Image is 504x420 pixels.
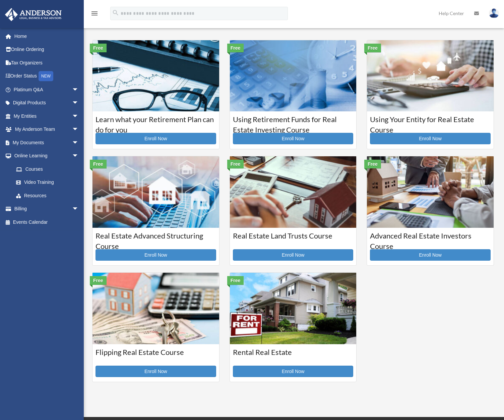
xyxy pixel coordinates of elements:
div: Free [227,276,244,285]
div: Free [364,44,381,52]
a: My Entitiesarrow_drop_down [5,109,89,123]
div: Free [90,44,107,52]
a: Enroll Now [233,133,354,144]
a: Billingarrow_drop_down [5,202,89,216]
div: Free [90,276,107,285]
span: arrow_drop_down [72,136,85,150]
span: arrow_drop_down [72,123,85,137]
span: arrow_drop_down [72,83,85,97]
h3: Learn what your Retirement Plan can do for you [96,114,216,131]
span: arrow_drop_down [72,96,85,110]
h3: Real Estate Advanced Structuring Course [96,231,216,248]
a: Resources [9,189,89,202]
i: menu [90,9,99,17]
a: Online Learningarrow_drop_down [5,149,89,163]
div: Free [227,160,244,168]
a: My Documentsarrow_drop_down [5,136,89,149]
h3: Rental Real Estate [233,347,354,364]
a: Courses [9,162,85,176]
a: Online Ordering [5,43,89,56]
div: Free [227,44,244,52]
span: arrow_drop_down [72,149,85,163]
img: User Pic [489,8,499,18]
a: Enroll Now [233,366,354,377]
a: Enroll Now [96,366,216,377]
img: Anderson Advisors Platinum Portal [3,8,64,21]
a: Digital Productsarrow_drop_down [5,96,89,110]
span: arrow_drop_down [72,202,85,216]
h3: Flipping Real Estate Course [96,347,216,364]
h3: Real Estate Land Trusts Course [233,231,354,248]
a: Events Calendar [5,215,89,229]
a: Enroll Now [96,249,216,261]
a: Tax Organizers [5,56,89,69]
div: Free [90,160,107,168]
span: arrow_drop_down [72,109,85,123]
a: Platinum Q&Aarrow_drop_down [5,83,89,96]
a: Order StatusNEW [5,69,89,83]
h3: Using Retirement Funds for Real Estate Investing Course [233,114,354,131]
a: Video Training [9,176,89,189]
div: Free [364,160,381,168]
i: search [112,9,119,16]
a: Enroll Now [370,133,491,144]
a: Home [5,30,89,43]
a: Enroll Now [233,249,354,261]
a: My Anderson Teamarrow_drop_down [5,123,89,136]
a: menu [90,12,99,17]
h3: Advanced Real Estate Investors Course [370,231,491,248]
a: Enroll Now [370,249,491,261]
h3: Using Your Entity for Real Estate Course [370,114,491,131]
div: NEW [39,71,53,81]
a: Enroll Now [96,133,216,144]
